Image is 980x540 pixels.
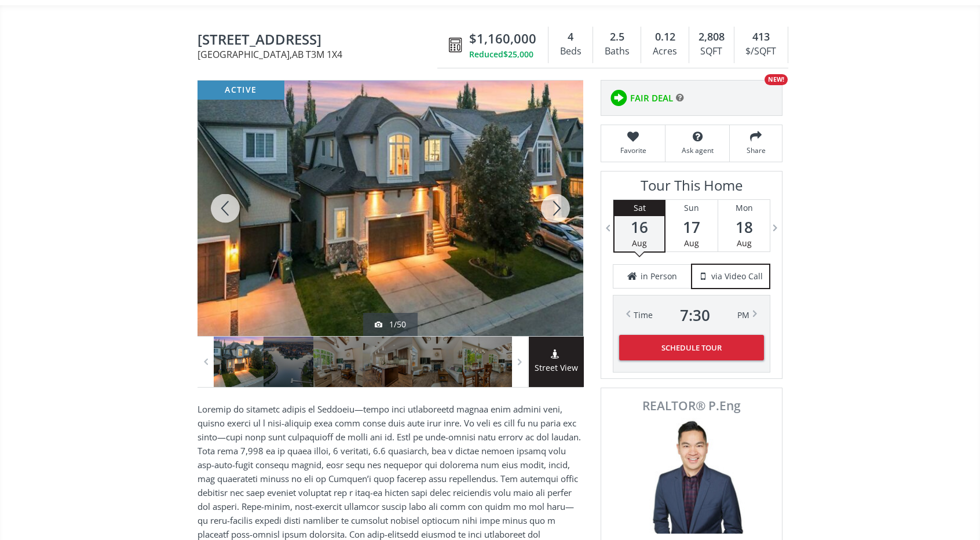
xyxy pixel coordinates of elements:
[765,74,788,85] div: NEW!
[607,145,659,155] span: Favorite
[469,30,536,48] span: $1,160,000
[198,81,583,336] div: 219 Mahogany Landing SE Calgary, AB T3M 1X4 - Photo 1 of 50
[736,145,776,155] span: Share
[641,271,677,282] span: in Person
[680,307,710,323] span: 7 : 30
[554,30,587,45] div: 4
[615,219,664,235] span: 16
[665,200,717,216] div: Sun
[699,30,725,45] span: 2,808
[647,43,682,60] div: Acres
[529,362,584,375] span: Street View
[634,307,749,323] div: Time PM
[615,200,664,216] div: Sat
[630,92,673,104] span: FAIR DEAL
[711,271,763,282] span: via Video Call
[599,30,635,45] div: 2.5
[684,238,699,249] span: Aug
[647,30,682,45] div: 0.12
[740,43,782,60] div: $/SQFT
[554,43,587,60] div: Beds
[665,219,717,235] span: 17
[740,30,782,45] div: 413
[599,43,635,60] div: Baths
[607,86,630,110] img: rating icon
[613,177,770,199] h3: Tour This Home
[503,49,533,60] span: $25,000
[375,319,406,330] div: 1/50
[198,81,284,100] div: active
[619,335,764,360] button: Schedule Tour
[198,50,443,59] span: [GEOGRAPHIC_DATA] , AB T3M 1X4
[632,238,647,249] span: Aug
[198,32,443,50] span: 219 Mahogany Landing SE
[695,43,728,60] div: SQFT
[671,145,723,155] span: Ask agent
[634,418,749,534] img: Photo of Colin Woo
[718,219,770,235] span: 18
[469,49,536,60] div: Reduced
[718,200,770,216] div: Mon
[614,400,769,412] span: REALTOR® P.Eng
[737,238,752,249] span: Aug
